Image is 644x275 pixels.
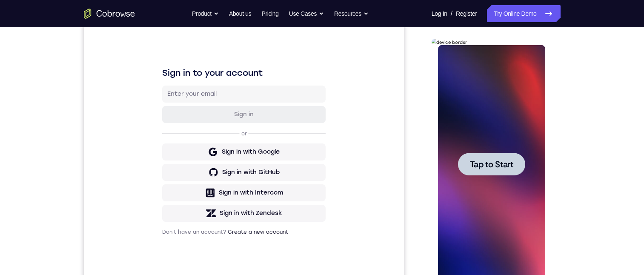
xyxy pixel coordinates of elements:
button: Use Cases [289,5,324,22]
a: Go to the home page [84,9,135,19]
button: Product [192,5,219,22]
button: Sign in with Google [78,135,242,152]
div: Sign in with Google [138,139,196,148]
button: Sign in with Zendesk [78,196,242,213]
div: Sign in with Zendesk [136,201,198,209]
p: or [156,122,165,129]
span: Tap to Start [38,121,82,130]
a: Try Online Demo [487,5,560,22]
a: Create a new account [144,221,204,226]
p: Don't have an account? [78,220,242,227]
a: Log In [432,5,447,22]
a: About us [229,5,251,22]
div: Sign in with Intercom [135,180,199,189]
button: Resources [334,5,369,22]
span: / [451,9,452,19]
button: Tap to Start [26,114,94,137]
button: Sign in with GitHub [78,155,242,172]
div: Sign in with GitHub [138,160,196,168]
button: Sign in with Intercom [78,176,242,193]
a: Register [456,5,477,22]
a: Pricing [261,5,278,22]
